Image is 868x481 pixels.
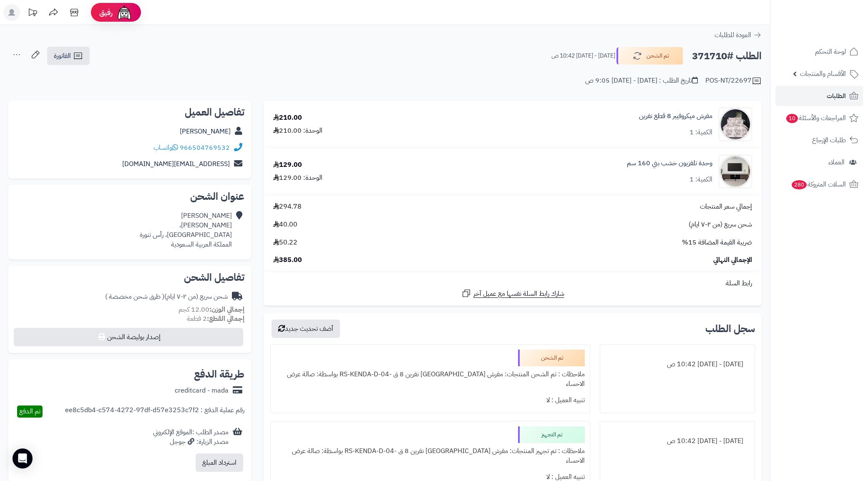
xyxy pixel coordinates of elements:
span: الطلبات [827,90,846,102]
a: الفاتورة [47,47,90,65]
button: أضف تحديث جديد [272,320,340,338]
span: شارك رابط السلة نفسها مع عميل آخر [473,289,564,299]
span: إجمالي سعر المنتجات [700,202,752,212]
div: الكمية: 1 [689,128,712,137]
small: [DATE] - [DATE] 10:42 ص [551,52,615,60]
img: 1750492780-220601011456-90x90.jpg [719,155,752,188]
div: [PERSON_NAME] [PERSON_NAME]، [GEOGRAPHIC_DATA]، رأس تنورة المملكة العربية السعودية [140,211,232,249]
a: [PERSON_NAME] [180,126,231,136]
span: العودة للطلبات [715,30,751,40]
span: السلات المتروكة [791,179,846,190]
div: تنبيه العميل : لا [276,392,585,408]
span: طلبات الإرجاع [812,134,846,146]
a: مفرش ميكروفيبر 8 قطع نفرين [639,111,712,121]
img: ai-face.png [116,4,133,21]
a: لوحة التحكم [775,42,863,62]
div: تاريخ الطلب : [DATE] - [DATE] 9:05 ص [585,76,698,86]
strong: إجمالي القطع: [207,314,244,324]
a: الطلبات [775,86,863,106]
a: العودة للطلبات [715,30,762,40]
img: 1727092779-110201010672-110202010681-90x90.jpg [719,108,752,141]
a: تحديثات المنصة [22,4,43,23]
span: لوحة التحكم [815,46,846,58]
h2: تفاصيل العميل [15,107,244,117]
small: 2 قطعة [187,314,244,324]
span: 10 [786,114,798,123]
div: ملاحظات : تم تجهيز المنتجات: مفرش [GEOGRAPHIC_DATA] نفرين 8 ق -RS-KENDA-D-04 بواسطة: صالة عرض الا... [276,443,585,469]
h2: عنوان الشحن [15,191,244,201]
div: creditcard - mada [175,386,229,395]
a: طلبات الإرجاع [775,130,863,150]
span: شحن سريع (من ٢-٧ ايام) [689,220,752,229]
span: 40.00 [273,220,297,229]
span: المراجعات والأسئلة [785,112,846,124]
span: الإجمالي النهائي [713,255,752,265]
div: [DATE] - [DATE] 10:42 ص [605,433,750,449]
div: ملاحظات : تم الشحن المنتجات: مفرش [GEOGRAPHIC_DATA] نفرين 8 ق -RS-KENDA-D-04 بواسطة: صالة عرض الا... [276,366,585,392]
span: تم الدفع [19,406,40,416]
h2: الطلب #371710 [692,48,762,65]
div: الوحدة: 210.00 [273,126,322,136]
div: رقم عملية الدفع : ee8c5db4-c574-4272-97df-d57e3253c7f2 [65,405,244,418]
div: مصدر الطلب :الموقع الإلكتروني [153,428,229,447]
span: العملاء [828,156,845,168]
span: ( طرق شحن مخصصة ) [105,292,164,302]
button: إصدار بوليصة الشحن [14,328,243,346]
h2: طريقة الدفع [194,369,244,379]
div: شحن سريع (من ٢-٧ ايام) [105,292,228,302]
a: [EMAIL_ADDRESS][DOMAIN_NAME] [122,159,230,169]
h2: تفاصيل الشحن [15,272,244,282]
span: رفيق [99,8,113,18]
a: العملاء [775,152,863,172]
span: 385.00 [273,255,302,265]
a: 966504769532 [180,143,230,153]
button: تم الشحن [616,47,683,65]
h3: سجل الطلب [705,324,755,334]
span: 294.78 [273,202,302,212]
div: مصدر الزيارة: جوجل [153,437,229,447]
span: 280 [792,180,807,189]
button: استرداد المبلغ [196,453,243,472]
a: شارك رابط السلة نفسها مع عميل آخر [461,288,564,299]
small: 12.00 كجم [179,305,244,315]
div: 210.00 [273,113,302,123]
div: الوحدة: 129.00 [273,173,322,183]
div: 129.00 [273,160,302,170]
div: تم التجهيز [518,426,585,443]
div: [DATE] - [DATE] 10:42 ص [605,356,750,373]
a: السلات المتروكة280 [775,174,863,194]
div: Open Intercom Messenger [13,448,33,468]
div: POS-NT/22697 [705,76,762,86]
div: رابط السلة [267,279,758,288]
a: واتساب [153,143,178,153]
strong: إجمالي الوزن: [209,305,244,315]
span: 50.22 [273,238,297,247]
a: وحدة تلفزيون خشب بني 160 سم [627,159,712,168]
div: تم الشحن [518,350,585,366]
span: الفاتورة [54,51,71,61]
span: ضريبة القيمة المضافة 15% [682,238,752,247]
a: المراجعات والأسئلة10 [775,108,863,128]
span: الأقسام والمنتجات [800,68,846,80]
img: logo-2.png [811,23,860,40]
div: الكمية: 1 [689,175,712,184]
